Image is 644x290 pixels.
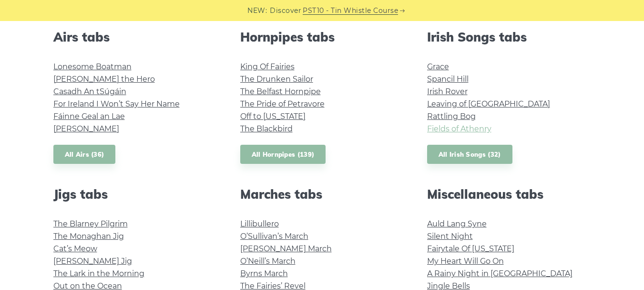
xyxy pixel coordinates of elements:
a: All Hornpipes (139) [240,145,326,164]
a: The Pride of Petravore [240,99,325,108]
a: Fields of Athenry [427,124,491,133]
a: PST10 - Tin Whistle Course [303,5,398,16]
h2: Airs tabs [53,30,217,44]
a: Irish Rover [427,87,468,96]
a: [PERSON_NAME] Jig [53,257,132,266]
a: A Rainy Night in [GEOGRAPHIC_DATA] [427,269,572,278]
a: Grace [427,62,449,71]
a: Byrns March [240,269,288,278]
h2: Miscellaneous tabs [427,187,591,202]
a: The Blackbird [240,124,293,133]
a: The Belfast Hornpipe [240,87,321,96]
a: The Drunken Sailor [240,75,313,84]
a: Fairytale Of [US_STATE] [427,244,514,253]
a: Auld Lang Syne [427,219,487,228]
a: The Monaghan Jig [53,232,124,241]
h2: Irish Songs tabs [427,30,591,44]
a: For Ireland I Won’t Say Her Name [53,99,180,108]
span: NEW: [247,5,267,16]
h2: Hornpipes tabs [240,30,404,44]
a: Silent Night [427,232,473,241]
a: Casadh An tSúgáin [53,87,126,96]
a: [PERSON_NAME] [53,124,119,133]
a: Lillibullero [240,219,279,228]
a: [PERSON_NAME] the Hero [53,75,155,84]
a: Spancil Hill [427,75,469,84]
a: Rattling Bog [427,112,476,121]
a: My Heart Will Go On [427,257,504,266]
a: O’Neill’s March [240,257,296,266]
h2: Jigs tabs [53,187,217,202]
span: Discover [270,5,301,16]
a: The Blarney Pilgrim [53,219,128,228]
a: O’Sullivan’s March [240,232,308,241]
a: Leaving of [GEOGRAPHIC_DATA] [427,99,550,108]
a: [PERSON_NAME] March [240,244,332,253]
a: The Lark in the Morning [53,269,144,278]
a: Cat’s Meow [53,244,97,253]
a: All Airs (36) [53,145,116,164]
a: Lonesome Boatman [53,62,132,71]
a: King Of Fairies [240,62,295,71]
a: Off to [US_STATE] [240,112,306,121]
a: All Irish Songs (32) [427,145,512,164]
a: Fáinne Geal an Lae [53,112,125,121]
h2: Marches tabs [240,187,404,202]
